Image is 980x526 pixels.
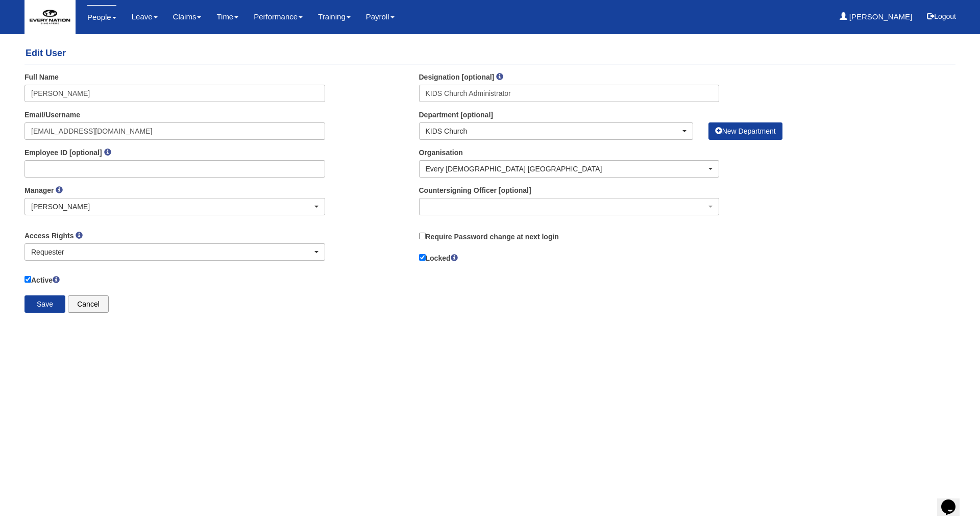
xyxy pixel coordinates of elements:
[419,252,458,263] label: Locked
[24,274,60,285] label: Active
[132,5,158,29] a: Leave
[68,295,109,313] a: Cancel
[840,5,913,29] a: [PERSON_NAME]
[87,5,116,29] a: People
[24,110,80,120] label: Email/Username
[426,164,707,174] div: Every [DEMOGRAPHIC_DATA] [GEOGRAPHIC_DATA]
[216,5,238,29] a: Time
[254,5,303,29] a: Performance
[24,231,73,241] label: Access Rights
[419,160,720,178] button: Every [DEMOGRAPHIC_DATA] [GEOGRAPHIC_DATA]
[419,72,495,82] label: Designation [optional]
[366,5,395,29] a: Payroll
[318,5,351,29] a: Training
[24,147,102,158] label: Employee ID [optional]
[24,295,65,313] input: Save
[419,185,531,195] label: Countersigning Officer [optional]
[419,233,426,239] input: Require Password change at next login
[426,126,680,136] div: KIDS Church
[419,254,426,261] input: Locked
[173,5,202,29] a: Claims
[24,72,59,82] label: Full Name
[31,247,312,257] div: Requester
[24,276,31,283] input: Active
[24,198,325,215] button: [PERSON_NAME]
[920,4,963,29] button: Logout
[419,147,463,158] label: Organisation
[708,122,782,140] a: New Department
[937,485,970,516] iframe: chat widget
[24,43,955,64] h4: Edit User
[419,231,559,242] label: Require Password change at next login
[31,202,312,212] div: [PERSON_NAME]
[419,122,693,140] button: KIDS Church
[24,185,54,195] label: Manager
[24,243,325,261] button: Requester
[419,110,493,120] label: Department [optional]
